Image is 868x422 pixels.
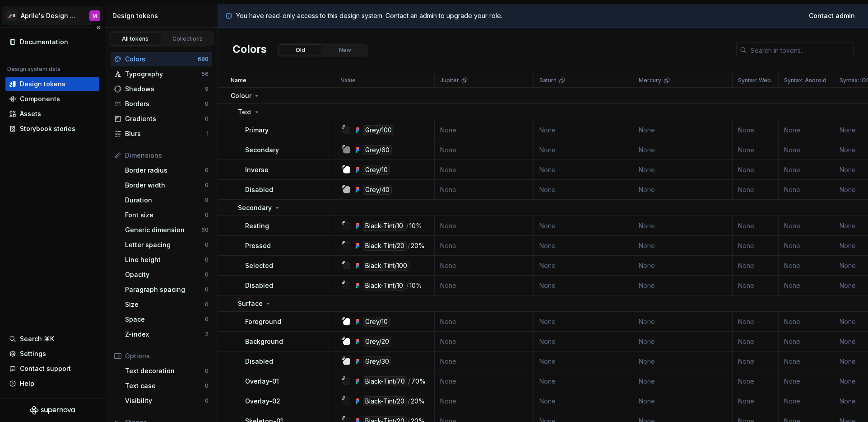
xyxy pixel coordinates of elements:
div: Visibility [125,396,205,405]
div: Help [20,379,34,388]
div: / [408,241,410,251]
button: Search ⌘K [5,332,99,346]
div: 20% [411,396,425,406]
button: Help [5,376,99,391]
td: None [534,256,633,276]
td: None [534,216,633,236]
div: Black-Tint/70 [363,376,407,386]
td: None [779,160,834,180]
td: None [435,216,534,236]
td: None [733,120,779,140]
p: Selected [245,261,273,270]
td: None [633,276,733,295]
div: 0 [205,167,209,174]
div: Contact support [20,364,71,373]
div: 0 [205,397,209,404]
div: M [93,12,97,19]
td: None [779,236,834,256]
div: Grey/10 [363,317,390,327]
a: Borders0 [111,97,212,111]
td: None [733,216,779,236]
div: Components [20,94,60,103]
button: Contact support [5,361,99,376]
p: Mercury [639,77,661,84]
p: Disabled [245,185,273,194]
a: Typography56 [111,67,212,81]
td: None [779,352,834,371]
div: Grey/40 [363,185,392,195]
a: Visibility0 [121,394,212,408]
td: None [733,312,779,332]
div: Black-Tint/20 [363,396,407,406]
div: 0 [205,182,209,189]
td: None [779,332,834,352]
div: Colors [125,55,198,64]
p: Secondary [245,145,279,155]
td: None [779,391,834,411]
td: None [633,120,733,140]
a: Assets [5,107,99,121]
span: Contact admin [809,11,855,20]
a: Shadows9 [111,82,212,96]
td: None [733,352,779,371]
div: Black-Tint/20 [363,241,407,251]
div: Line height [125,255,205,264]
div: Options [125,352,209,361]
a: Paragraph spacing0 [121,282,212,297]
td: None [435,276,534,295]
td: None [435,256,534,276]
p: Pressed [245,241,271,250]
div: 0 [205,241,209,249]
div: 🚀S [6,10,17,21]
td: None [633,256,733,276]
div: Settings [20,349,46,358]
td: None [733,140,779,160]
td: None [633,216,733,236]
p: Inverse [245,165,269,174]
td: None [534,332,633,352]
div: Grey/30 [363,356,391,366]
div: 10% [409,281,422,291]
p: Text [238,108,251,117]
div: 60 [201,226,209,234]
td: None [633,371,733,391]
div: Letter spacing [125,240,205,249]
div: Aprile's Design System [21,11,79,20]
a: Letter spacing0 [121,238,212,252]
a: Generic dimension60 [121,223,212,237]
a: Duration0 [121,193,212,207]
div: Text case [125,381,205,390]
a: Design tokens [5,77,99,91]
td: None [435,312,534,332]
div: 56 [201,70,209,78]
div: / [408,396,410,406]
a: Opacity0 [121,267,212,282]
td: None [534,180,633,200]
div: 9 [205,85,209,93]
div: 0 [205,367,209,375]
td: None [633,236,733,256]
div: Design tokens [20,80,65,89]
a: Documentation [5,35,99,49]
div: Opacity [125,270,205,279]
p: Name [231,77,246,84]
td: None [733,256,779,276]
div: 0 [205,211,209,219]
p: Secondary [238,203,272,212]
div: 0 [205,316,209,323]
div: Paragraph spacing [125,285,205,294]
td: None [534,312,633,332]
input: Search in tokens... [747,42,854,58]
div: Size [125,300,205,309]
a: Border radius0 [121,163,212,178]
div: Duration [125,196,205,205]
td: None [733,391,779,411]
a: Contact admin [803,8,861,24]
div: 70% [411,376,426,386]
td: None [733,332,779,352]
td: None [779,120,834,140]
td: None [534,276,633,295]
td: None [435,391,534,411]
div: 680 [198,56,209,63]
div: Black-Tint/10 [363,281,405,291]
